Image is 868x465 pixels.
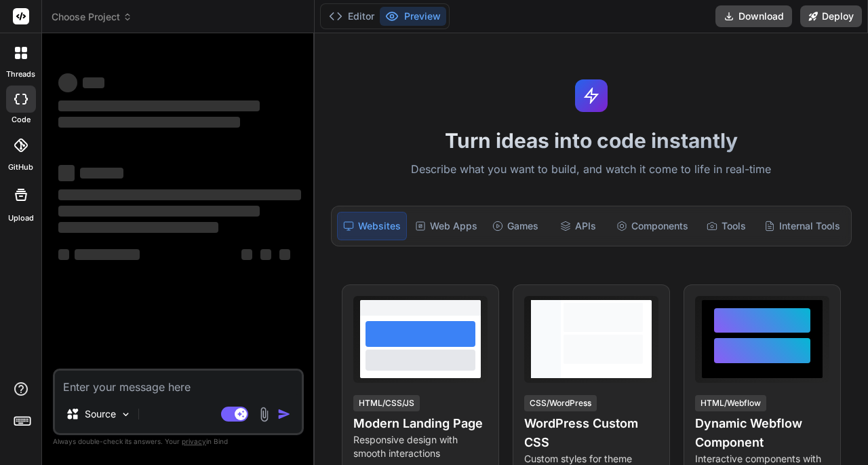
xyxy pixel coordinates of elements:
[6,69,35,80] label: threads
[256,407,272,422] img: attachment
[524,414,658,452] h4: WordPress Custom CSS
[75,249,140,260] span: ‌
[800,5,862,27] button: Deploy
[260,249,271,260] span: ‌
[611,212,694,240] div: Components
[323,161,860,179] p: Describe what you want to build, and watch it come to life in real-time
[120,409,132,420] img: Pick Models
[8,212,34,224] label: Upload
[410,212,483,240] div: Web Apps
[58,100,260,111] span: ‌
[353,395,420,411] div: HTML/CSS/JS
[486,212,545,240] div: Games
[323,128,860,153] h1: Turn ideas into code instantly
[58,189,301,200] span: ‌
[279,249,290,260] span: ‌
[696,212,756,240] div: Tools
[182,437,206,445] span: privacy
[695,414,829,452] h4: Dynamic Webflow Component
[337,212,407,240] div: Websites
[548,212,608,240] div: APIs
[58,249,69,260] span: ‌
[524,395,597,411] div: CSS/WordPress
[58,222,218,233] span: ‌
[380,7,446,26] button: Preview
[323,7,380,26] button: Editor
[58,165,75,181] span: ‌
[695,395,766,411] div: HTML/Webflow
[241,249,252,260] span: ‌
[53,435,304,448] p: Always double-check its answers. Your in Bind
[83,77,104,88] span: ‌
[277,407,291,421] img: icon
[52,10,132,24] span: Choose Project
[759,212,846,240] div: Internal Tools
[58,73,77,92] span: ‌
[80,168,123,179] span: ‌
[85,407,116,421] p: Source
[58,206,260,217] span: ‌
[715,5,792,27] button: Download
[8,162,33,173] label: GitHub
[12,114,31,126] label: code
[58,117,240,128] span: ‌
[353,433,488,460] p: Responsive design with smooth interactions
[353,414,488,433] h4: Modern Landing Page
